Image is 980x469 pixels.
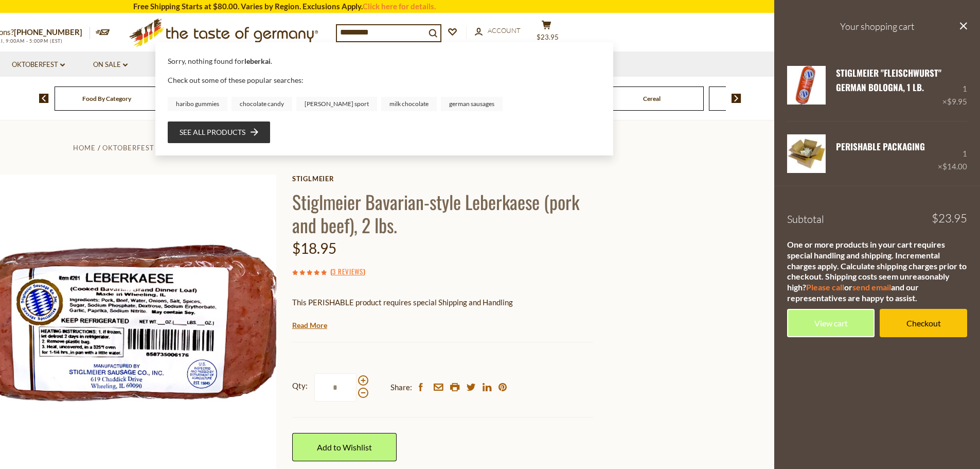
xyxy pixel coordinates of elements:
[244,57,271,65] b: leberkai
[488,26,521,34] span: Account
[39,94,49,103] img: previous arrow
[787,239,967,304] div: One or more products in your cart requires special handling and shipping. Incremental charges app...
[732,94,741,103] img: next arrow
[363,2,436,11] a: Click here for details.
[441,97,503,111] a: german sausages
[531,20,562,46] button: $23.95
[787,134,826,173] img: PERISHABLE Packaging
[475,25,521,37] a: Account
[330,266,365,276] span: ( )
[932,213,967,224] span: $23.95
[390,381,412,394] span: Share:
[880,309,967,337] a: Checkout
[292,239,336,257] span: $18.95
[537,33,559,41] span: $23.95
[332,266,363,277] a: 3 Reviews
[947,97,967,106] span: $9.95
[14,27,82,37] a: [PHONE_NUMBER]
[787,66,826,105] img: Stiglmeier "Fleischwurst" German Bologna, 1 lb.
[168,74,601,111] div: Check out some of these popular searches:
[82,95,131,102] a: Food By Category
[787,66,826,108] a: Stiglmeier "Fleischwurst" German Bologna, 1 lb.
[806,282,844,292] a: Please call
[643,95,661,102] a: Cereal
[168,56,601,74] div: Sorry, nothing found for .
[787,213,824,225] span: Subtotal
[381,97,437,111] a: milk chocolate
[292,296,593,309] p: This PERISHABLE product requires special Shipping and Handling
[852,282,891,292] a: send email
[231,97,292,111] a: chocolate candy
[292,175,593,183] a: Stiglmeier
[102,144,154,152] a: Oktoberfest
[942,66,967,108] div: 1 ×
[836,66,941,94] a: Stiglmeier "Fleischwurst" German Bologna, 1 lb.
[292,433,397,461] a: Add to Wishlist
[155,42,613,155] div: Instant Search Results
[942,162,967,171] span: $14.00
[787,309,875,337] a: View cart
[292,190,593,236] h1: Stiglmeier Bavarian-style Leberkaese (pork and beef), 2 lbs.
[296,97,377,111] a: [PERSON_NAME] sport
[168,97,227,111] a: haribo gummies
[180,127,258,138] a: See all products
[12,59,65,71] a: Oktoberfest
[302,317,593,329] li: We will ship this product in heat-protective packaging and ice.
[292,320,327,331] a: Read More
[938,134,967,173] div: 1 ×
[73,144,96,152] a: Home
[93,59,128,71] a: On Sale
[292,379,308,392] strong: Qty:
[836,140,925,153] a: PERISHABLE Packaging
[314,373,357,402] input: Qty:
